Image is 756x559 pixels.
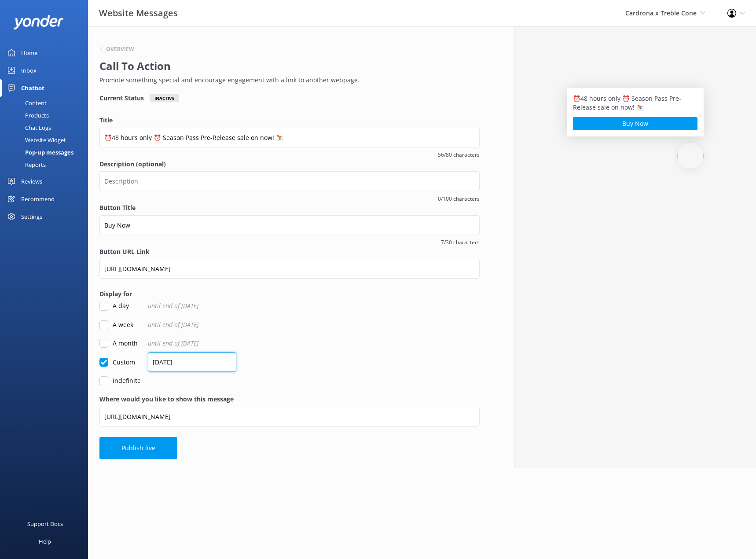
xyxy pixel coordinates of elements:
[5,97,47,109] div: Content
[5,121,51,134] div: Chat Logs
[99,357,135,367] label: Custom
[99,301,129,311] label: A day
[99,247,480,257] label: Button URL Link
[99,115,480,125] label: Title
[99,215,480,235] input: Button Title
[5,134,66,146] div: Website Widget
[5,158,88,171] a: Reports
[5,134,88,146] a: Website Widget
[21,208,42,225] div: Settings
[99,6,178,20] h3: Website Messages
[21,44,37,62] div: Home
[5,146,73,158] div: Pop-up messages
[5,109,49,121] div: Products
[5,109,88,121] a: Products
[99,203,480,213] label: Button Title
[99,159,480,169] label: Description (optional)
[99,171,480,191] input: Description
[99,407,480,427] input: https://www.example.com/page
[27,515,63,533] div: Support Docs
[5,158,46,171] div: Reports
[573,117,697,130] button: Buy Now
[21,79,44,97] div: Chatbot
[99,151,480,159] span: 56/80 characters
[148,301,198,311] span: until end of [DATE]
[99,289,480,299] label: Display for
[106,47,134,52] h6: Overview
[21,190,55,208] div: Recommend
[5,121,88,134] a: Chat Logs
[99,128,480,147] input: Title
[99,75,475,85] p: Promote something special and encourage engagement with a link to another webpage.
[21,173,42,190] div: Reviews
[5,146,88,158] a: Pop-up messages
[5,97,88,109] a: Content
[99,195,480,203] span: 0/100 characters
[148,338,198,348] span: until end of [DATE]
[148,320,198,330] span: until end of [DATE]
[625,9,697,17] span: Cardrona x Treble Cone
[150,94,179,102] div: Inactive
[99,320,133,330] label: A week
[148,352,236,372] input: dd/mm/yyyy
[99,58,475,74] h2: Call To Action
[99,238,480,246] span: 7/30 characters
[13,15,64,29] img: yonder-white-logo.png
[99,376,141,386] label: Indefinite
[99,94,144,102] h4: Current Status
[99,394,480,404] label: Where would you like to show this message
[99,47,134,52] button: Overview
[99,437,177,459] button: Publish live
[99,338,138,348] label: A month
[99,259,480,279] input: Button URL
[21,62,37,79] div: Inbox
[39,533,51,550] div: Help
[573,94,697,112] h5: ⏰48 hours only ⏰ Season Pass Pre-Release sale on now! ⛷️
